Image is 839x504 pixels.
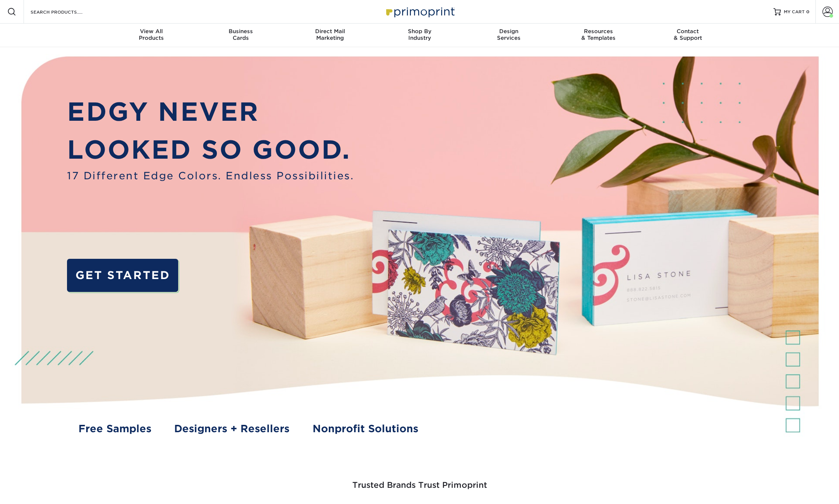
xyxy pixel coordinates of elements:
span: Shop By [375,28,464,35]
span: Direct Mail [285,28,375,35]
a: BusinessCards [196,24,285,47]
div: & Templates [554,28,643,41]
a: Designers + Resellers [174,421,289,436]
p: EDGY NEVER [67,93,354,131]
a: DesignServices [464,24,554,47]
input: SEARCH PRODUCTS..... [30,7,102,16]
span: Contact [643,28,733,35]
div: & Support [643,28,733,41]
div: Industry [375,28,464,41]
div: Marketing [285,28,375,41]
span: Resources [554,28,643,35]
span: 17 Different Edge Colors. Endless Possibilities. [67,168,354,183]
a: Nonprofit Solutions [313,421,418,436]
a: Free Samples [78,421,151,436]
div: Cards [196,28,285,41]
span: MY CART [784,9,805,15]
img: Primoprint [383,4,456,20]
span: 0 [806,9,810,14]
a: Contact& Support [643,24,733,47]
a: View AllProducts [107,24,196,47]
div: Services [464,28,554,41]
h3: Trusted Brands Trust Primoprint [204,463,635,499]
a: Direct MailMarketing [285,24,375,47]
span: Business [196,28,285,35]
a: GET STARTED [67,259,178,292]
p: LOOKED SO GOOD. [67,131,354,169]
div: Products [107,28,196,41]
a: Shop ByIndustry [375,24,464,47]
span: View All [107,28,196,35]
span: Design [464,28,554,35]
a: Resources& Templates [554,24,643,47]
